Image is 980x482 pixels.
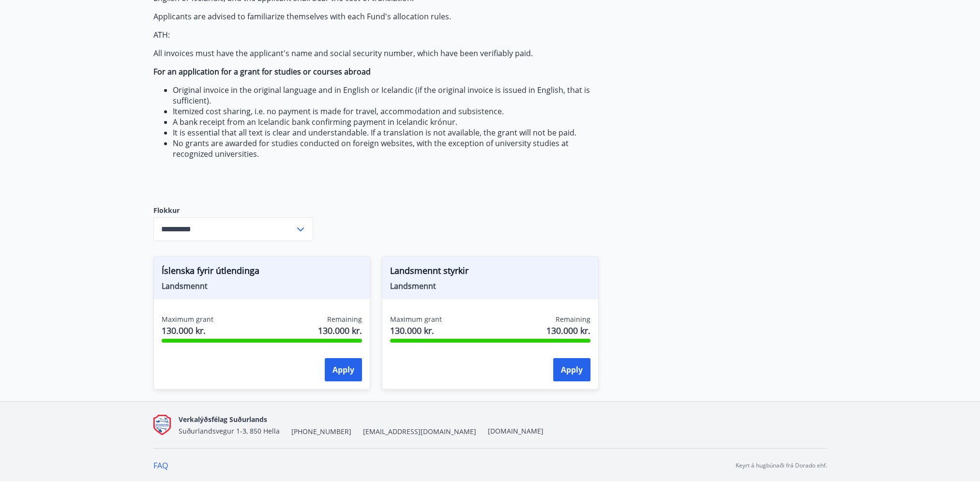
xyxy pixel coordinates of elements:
p: ATH: [153,30,610,40]
span: Íslenska fyrir útlendinga [162,264,362,281]
span: Maximum grant [390,315,442,324]
li: A bank receipt from an Icelandic bank confirming payment in Icelandic krónur. [173,117,610,127]
a: [DOMAIN_NAME] [488,426,543,436]
span: Suðurlandsvegur 1-3, 850 Hella [179,426,280,436]
p: All invoices must have the applicant's name and social security number, which have been verifiabl... [153,48,610,59]
p: Applicants are advised to familiarize themselves with each Fund's allocation rules. [153,11,610,22]
span: Landsmennt [162,281,362,291]
a: FAQ [153,460,168,471]
span: Verkalýðsfélag Suðurlands [179,415,267,424]
li: It is essential that all text is clear and understandable. If a translation is not available, the... [173,127,610,138]
li: No grants are awarded for studies conducted on foreign websites, with the exception of university... [173,138,610,159]
p: Keyrt á hugbúnaði frá Dorado ehf. [736,461,827,470]
button: Apply [325,358,362,381]
span: 130.000 kr. [162,324,213,337]
strong: For an application for a grant for studies or courses abroad [153,66,371,77]
span: Maximum grant [162,315,213,324]
span: [EMAIL_ADDRESS][DOMAIN_NAME] [363,427,476,437]
span: Landsmennt styrkir [390,264,590,281]
img: Q9do5ZaFAFhn9lajViqaa6OIrJ2A2A46lF7VsacK.png [153,415,171,436]
label: Flokkur [153,206,313,215]
span: [PHONE_NUMBER] [291,427,351,437]
li: Itemized cost sharing, i.e. no payment is made for travel, accommodation and subsistence. [173,106,610,117]
span: Landsmennt [390,281,590,291]
span: 130.000 kr. [390,324,442,337]
span: 130.000 kr. [318,324,362,337]
button: Apply [553,358,590,381]
span: Remaining [327,315,362,324]
span: Remaining [556,315,590,324]
span: 130.000 kr. [546,324,590,337]
li: Original invoice in the original language and in English or Icelandic (if the original invoice is... [173,85,610,106]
